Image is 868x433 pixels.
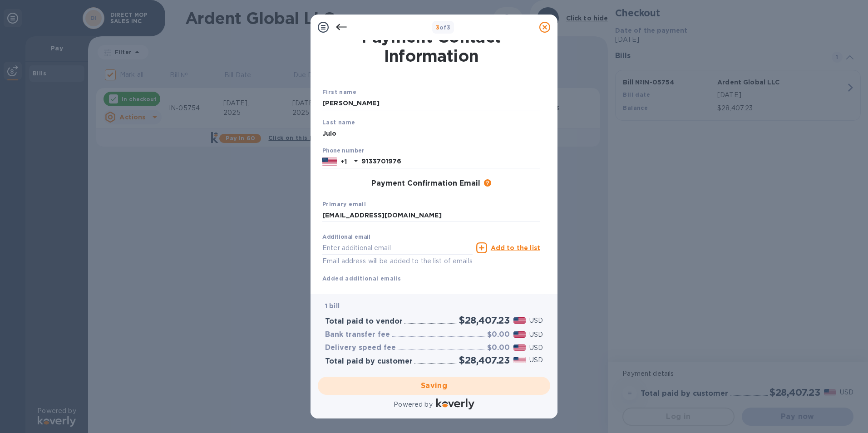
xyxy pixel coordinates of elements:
h3: Total paid to vendor [325,317,403,326]
p: USD [529,316,543,325]
input: Enter your phone number [361,155,540,168]
b: Added additional emails [322,275,401,282]
b: of 3 [436,24,451,31]
img: USD [513,317,526,324]
span: 3 [436,24,439,31]
p: Powered by [394,400,432,409]
p: +1 [340,157,347,166]
input: Enter your last name [322,127,540,140]
label: Additional email [322,235,370,240]
p: Email address will be added to the list of emails [322,256,473,266]
b: First name [322,89,356,95]
input: Enter your first name [322,97,540,110]
h3: Payment Confirmation Email [371,179,480,188]
b: Primary email [322,201,366,207]
u: Add to the list [491,244,540,251]
h2: $28,407.23 [459,354,510,366]
h3: Delivery speed fee [325,344,396,352]
h2: $28,407.23 [459,315,510,326]
b: 1 bill [325,302,340,310]
h3: $0.00 [487,330,510,339]
input: Enter your primary name [322,209,540,222]
h3: Bank transfer fee [325,330,390,339]
img: US [322,157,337,167]
h1: Payment Contact Information [322,27,540,65]
p: USD [529,343,543,353]
label: Phone number [322,148,364,154]
b: Last name [322,119,355,126]
input: Enter additional email [322,241,473,255]
img: USD [513,331,526,338]
p: USD [529,355,543,365]
h3: Total paid by customer [325,357,413,366]
img: Logo [436,399,474,409]
img: USD [513,357,526,363]
img: USD [513,344,526,351]
h3: $0.00 [487,344,510,352]
p: USD [529,330,543,340]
